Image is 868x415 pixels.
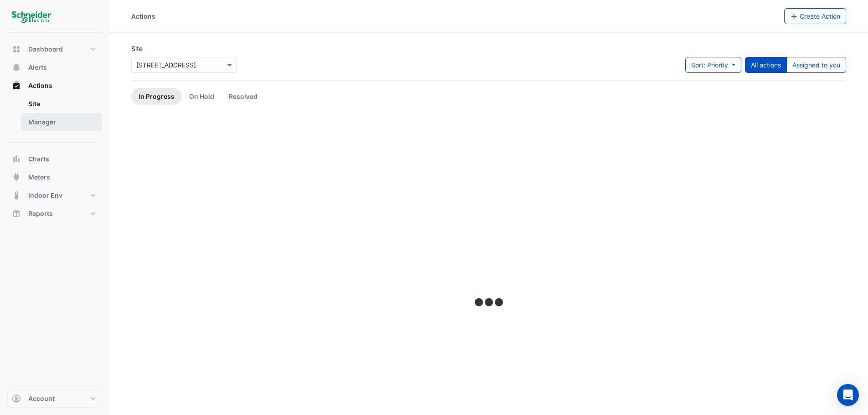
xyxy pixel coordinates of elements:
app-icon: Reports [12,209,21,218]
app-icon: Indoor Env [12,191,21,200]
button: Meters [7,168,102,186]
app-icon: Charts [12,154,21,164]
button: All actions [745,57,787,73]
button: Dashboard [7,40,102,58]
button: Reports [7,205,102,223]
span: Create Action [800,12,840,20]
span: Actions [28,81,52,90]
span: Indoor Env [28,191,62,200]
app-icon: Dashboard [12,45,21,54]
button: Actions [7,77,102,95]
button: Alerts [7,58,102,77]
app-icon: Meters [12,173,21,182]
a: Resolved [221,88,265,105]
div: Actions [7,95,102,135]
button: Sort: Priority [685,57,741,73]
span: Charts [28,154,49,164]
button: Create Action [784,8,847,24]
span: Reports [28,209,53,218]
button: Account [7,389,102,408]
img: Company Logo [11,7,52,26]
a: On Hold [182,88,221,105]
button: Indoor Env [7,186,102,205]
app-icon: Actions [12,81,21,90]
a: In Progress [131,88,182,105]
label: Site [131,44,143,53]
span: Account [28,394,55,403]
span: Alerts [28,63,47,72]
span: Dashboard [28,45,63,54]
div: Actions [131,11,155,21]
button: Assigned to you [786,57,846,73]
app-icon: Alerts [12,63,21,72]
span: Meters [28,173,50,182]
button: Charts [7,150,102,168]
a: Site [21,95,102,113]
div: Open Intercom Messenger [837,384,859,406]
span: Sort: Priority [691,61,728,69]
a: Manager [21,113,102,131]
